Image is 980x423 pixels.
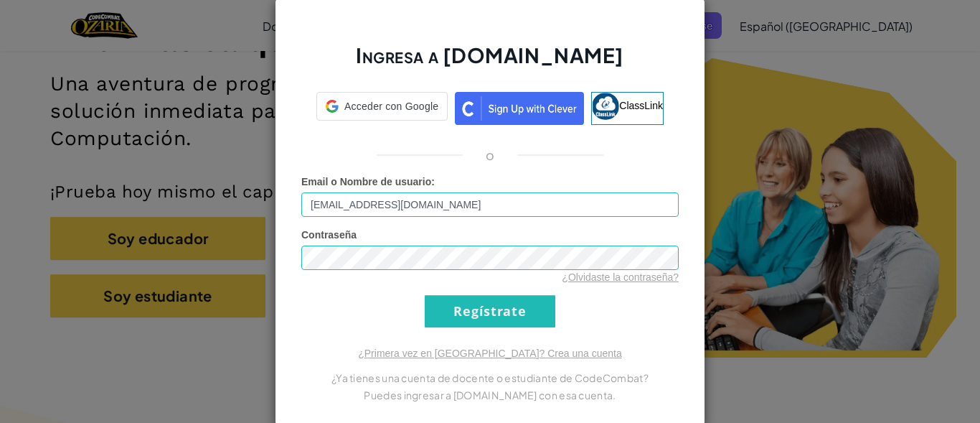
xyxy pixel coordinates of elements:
[358,348,622,359] a: ¿Primera vez en [GEOGRAPHIC_DATA]? Crea una cuenta
[316,92,448,121] div: Acceder con Google
[301,386,679,404] p: Puedes ingresar a [DOMAIN_NAME] con esa cuenta.
[455,92,584,125] img: clever_sso_button@2x.png
[301,175,435,189] label: :
[562,271,679,283] a: ¿Olvidaste la contraseña?
[301,229,357,241] span: Contraseña
[301,369,679,386] p: ¿Ya tienes una cuenta de docente o estudiante de CodeCombat?
[592,93,619,120] img: classlink-logo-small.png
[619,99,663,111] span: ClassLink
[316,92,448,125] a: Acceder con Google
[301,176,431,187] span: Email o Nombre de usuario
[425,295,555,327] input: Regístrate
[344,99,438,113] span: Acceder con Google
[301,42,679,83] h2: Ingresa a [DOMAIN_NAME]
[486,147,494,164] p: o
